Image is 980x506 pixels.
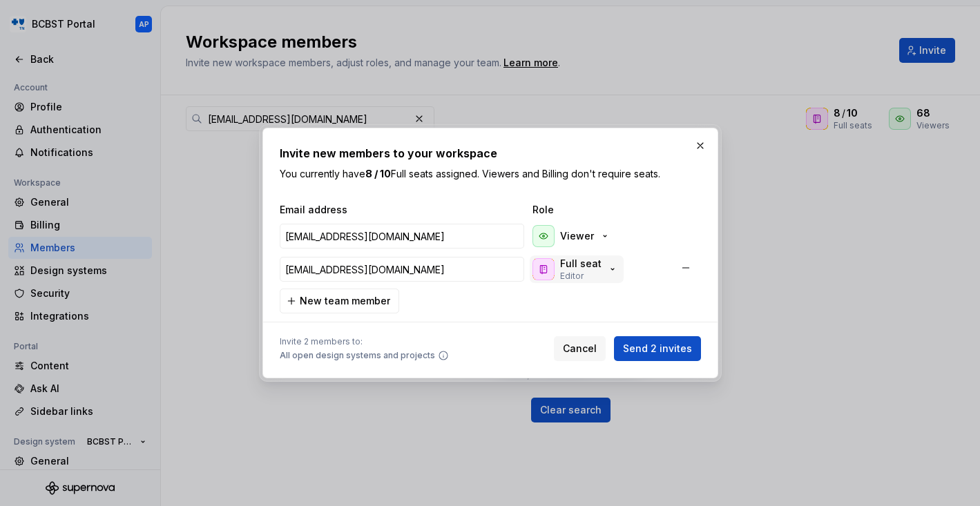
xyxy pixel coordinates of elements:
[280,336,449,347] span: Invite 2 members to:
[532,203,671,217] span: Role
[530,255,624,283] button: Full seatEditor
[280,145,701,162] h2: Invite new members to your workspace
[560,271,584,282] p: Editor
[530,222,616,250] button: Viewer
[280,167,701,181] p: You currently have Full seats assigned. Viewers and Billing don't require seats.
[280,289,399,313] button: New team member
[623,342,692,356] span: Send 2 invites
[560,257,602,271] p: Full seat
[554,336,606,361] button: Cancel
[280,350,435,361] span: All open design systems and projects
[300,294,390,308] span: New team member
[614,336,701,361] button: Send 2 invites
[563,342,597,356] span: Cancel
[365,168,391,179] b: 8 / 10
[560,229,594,243] p: Viewer
[280,203,527,217] span: Email address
